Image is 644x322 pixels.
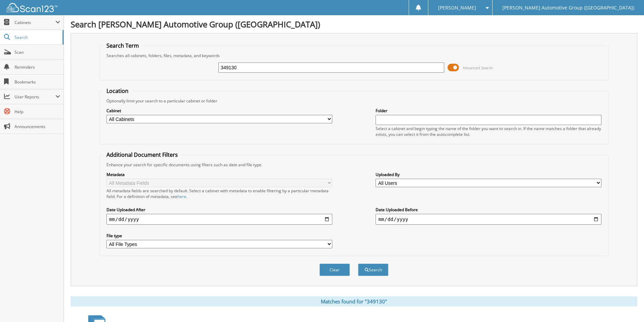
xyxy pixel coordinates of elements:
[376,126,601,137] div: Select a cabinet and begin typing the name of the folder you want to search in. If the name match...
[376,172,601,177] label: Uploaded By
[358,264,388,276] button: Search
[177,194,186,199] a: here
[103,87,132,95] legend: Location
[106,214,332,225] input: start
[15,34,59,40] span: Search
[103,151,181,158] legend: Additional Document Filters
[438,6,476,10] span: [PERSON_NAME]
[103,42,142,49] legend: Search Term
[15,109,60,115] span: Help
[15,94,55,100] span: User Reports
[15,64,60,70] span: Reminders
[7,3,57,12] img: scan123-logo-white.svg
[15,79,60,85] span: Bookmarks
[103,162,605,168] div: Enhance your search for specific documents using filters such as date and file type.
[502,6,634,10] span: [PERSON_NAME] Automotive Group ([GEOGRAPHIC_DATA])
[106,233,332,239] label: File type
[71,296,637,306] div: Matches found for "349130"
[15,20,55,25] span: Cabinets
[15,49,60,55] span: Scan
[71,19,637,30] h1: Search [PERSON_NAME] Automotive Group ([GEOGRAPHIC_DATA])
[106,172,332,177] label: Metadata
[103,53,605,58] div: Searches all cabinets, folders, files, metadata, and keywords
[106,108,332,114] label: Cabinet
[106,188,332,199] div: All metadata fields are searched by default. Select a cabinet with metadata to enable filtering b...
[463,65,493,70] span: Advanced Search
[319,264,350,276] button: Clear
[376,214,601,225] input: end
[376,207,601,213] label: Date Uploaded Before
[376,108,601,114] label: Folder
[15,124,60,129] span: Announcements
[103,98,605,104] div: Optionally limit your search to a particular cabinet or folder
[106,207,332,213] label: Date Uploaded After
